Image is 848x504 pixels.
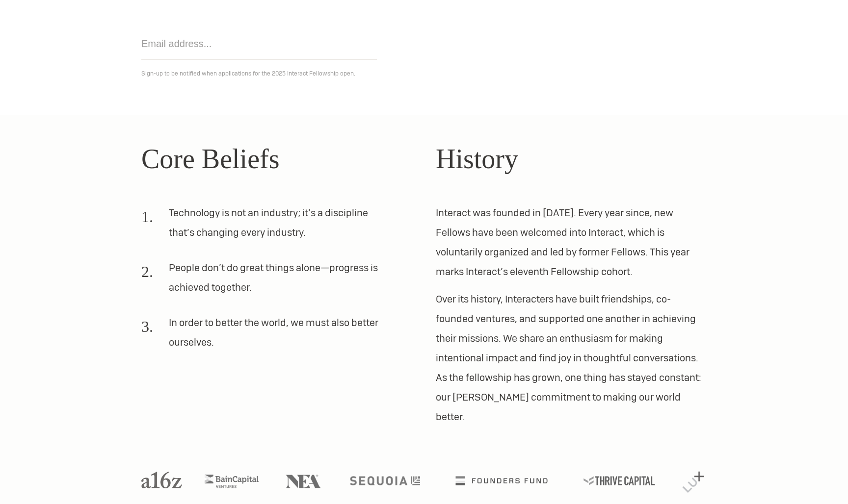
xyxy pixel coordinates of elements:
li: In order to better the world, we must also better ourselves. [141,313,389,360]
img: NEA logo [286,475,321,488]
img: Founders Fund logo [456,476,548,485]
img: A16Z logo [141,472,182,488]
img: Thrive Capital logo [583,476,655,485]
p: Over its history, Interacters have built friendships, co-founded ventures, and supported one anot... [436,289,707,427]
h2: Core Beliefs [141,138,412,179]
p: Sign-up to be notified when applications for the 2025 Interact Fellowship open. [141,68,707,79]
p: Interact was founded in [DATE]. Every year since, new Fellows have been welcomed into Interact, w... [436,203,707,281]
img: Sequoia logo [349,476,420,485]
img: Bain Capital Ventures logo [205,475,259,488]
li: People don’t do great things alone—progress is achieved together. [141,258,389,305]
img: Lux Capital logo [682,472,704,493]
li: Technology is not an industry; it’s a discipline that’s changing every industry. [141,203,389,250]
input: Email address... [141,28,377,60]
h2: History [436,138,707,179]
